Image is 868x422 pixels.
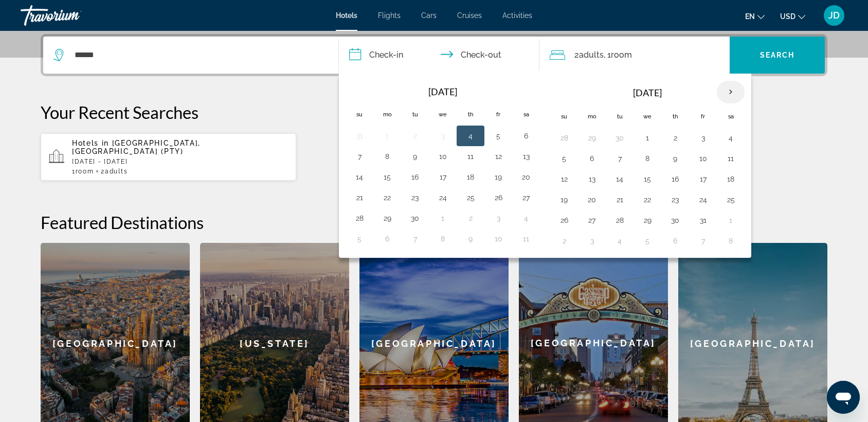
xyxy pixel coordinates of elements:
button: Day 22 [379,190,395,205]
button: Day 13 [584,172,600,186]
span: Flights [378,11,401,20]
button: Day 2 [407,129,423,143]
button: Day 2 [462,211,479,225]
button: Day 1 [639,131,656,145]
button: Next month [717,80,745,104]
a: Hotels [336,11,357,20]
button: Day 28 [351,211,368,225]
button: Day 23 [407,190,423,205]
button: Day 16 [667,172,683,186]
button: Day 12 [556,172,572,186]
button: Day 17 [695,172,711,186]
span: Room [611,50,632,60]
button: Day 8 [722,234,739,248]
button: Day 3 [435,129,451,143]
button: Day 16 [407,170,423,184]
button: Day 26 [556,213,572,227]
button: Day 17 [435,170,451,184]
button: Day 7 [695,234,711,248]
button: Search [730,37,825,74]
button: Day 15 [639,172,656,186]
button: Day 31 [351,129,368,143]
span: 2 [574,48,604,62]
a: Travorium [21,2,123,29]
button: Day 24 [435,190,451,205]
button: Day 27 [584,213,600,227]
button: Day 9 [407,149,423,164]
button: Change language [745,9,765,24]
button: Day 5 [556,151,572,166]
button: Day 29 [584,131,600,145]
span: Adults [579,50,604,60]
span: USD [780,12,795,21]
button: Day 9 [667,151,683,166]
button: Day 11 [518,232,534,246]
button: Day 30 [667,213,683,227]
button: Day 8 [435,232,451,246]
iframe: Bouton de lancement de la fenêtre de messagerie [827,381,860,414]
button: Day 10 [695,151,711,166]
button: Day 18 [722,172,739,186]
button: Day 1 [722,213,739,227]
button: Day 2 [556,234,572,248]
span: Adults [105,168,128,175]
button: User Menu [821,5,847,26]
button: Day 29 [639,213,656,227]
button: Day 30 [611,131,628,145]
button: Travelers: 2 adults, 0 children [539,37,730,74]
button: Day 14 [351,170,368,184]
button: Day 9 [462,232,479,246]
button: Day 7 [407,232,423,246]
h2: Featured Destinations [41,212,827,233]
th: [DATE] [373,80,512,103]
button: Day 8 [379,149,395,164]
button: Day 7 [611,151,628,166]
span: 2 [101,168,128,175]
button: Day 11 [462,149,479,164]
span: Hotels in [72,139,109,147]
button: Day 1 [435,211,451,225]
button: Day 3 [584,234,600,248]
button: Day 5 [351,232,368,246]
button: Day 6 [584,151,600,166]
button: Day 6 [379,232,395,246]
button: Day 14 [611,172,628,186]
button: Day 7 [351,149,368,164]
button: Day 19 [490,170,507,184]
button: Day 15 [379,170,395,184]
button: Day 28 [556,131,572,145]
button: Day 4 [722,131,739,145]
button: Day 10 [435,149,451,164]
button: Day 1 [379,129,395,143]
button: Day 26 [490,190,507,205]
button: Day 23 [667,192,683,207]
button: Day 4 [518,211,534,225]
th: [DATE] [578,80,717,105]
button: Change currency [780,9,805,24]
button: Day 25 [722,192,739,207]
button: Day 25 [462,190,479,205]
button: Day 12 [490,149,507,164]
a: Cars [421,11,437,20]
button: Day 6 [667,234,683,248]
div: Search widget [43,37,825,74]
button: Day 3 [695,131,711,145]
button: Day 21 [351,190,368,205]
button: Day 18 [462,170,479,184]
span: [GEOGRAPHIC_DATA], [GEOGRAPHIC_DATA] (PTY) [72,139,201,155]
button: Day 2 [667,131,683,145]
span: Room [76,168,94,175]
button: Day 20 [518,170,534,184]
span: Cruises [457,11,482,20]
span: en [745,12,755,21]
button: Day 21 [611,192,628,207]
span: , 1 [604,48,632,62]
button: Day 5 [639,234,656,248]
a: Activities [502,11,532,20]
button: Day 19 [556,192,572,207]
button: Day 20 [584,192,600,207]
button: Day 5 [490,129,507,143]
